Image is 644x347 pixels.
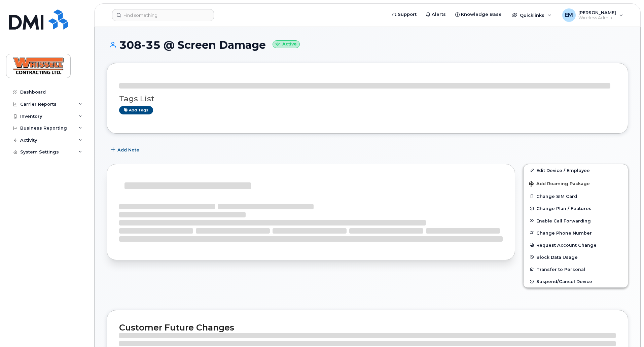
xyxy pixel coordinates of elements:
h1: 308-35 @ Screen Damage [107,39,628,51]
button: Request Account Change [524,239,628,251]
h3: Tags List [119,95,616,103]
button: Transfer to Personal [524,263,628,275]
button: Add Roaming Package [524,176,628,190]
a: Add tags [119,106,153,114]
a: Edit Device / Employee [524,164,628,176]
button: Suspend/Cancel Device [524,275,628,287]
button: Add Note [107,144,145,156]
span: Change Plan / Features [536,206,592,211]
h2: Customer Future Changes [119,322,616,333]
button: Change SIM Card [524,190,628,202]
button: Change Plan / Features [524,202,628,214]
span: Add Roaming Package [529,181,590,187]
button: Enable Call Forwarding [524,215,628,227]
span: Enable Call Forwarding [536,218,591,223]
button: Change Phone Number [524,227,628,239]
small: Active [273,40,300,48]
button: Block Data Usage [524,251,628,263]
span: Suspend/Cancel Device [536,279,592,284]
span: Add Note [117,147,139,153]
